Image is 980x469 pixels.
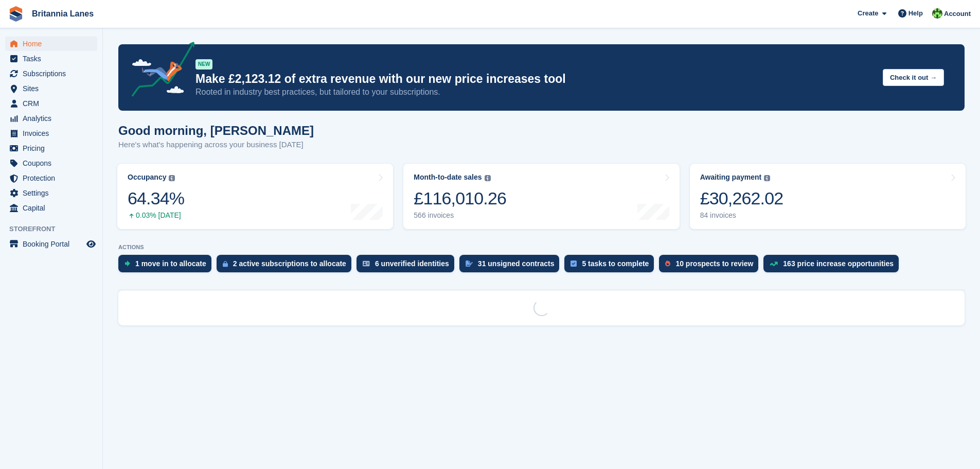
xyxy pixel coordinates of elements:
p: Here's what's happening across your business [DATE] [118,139,314,151]
h1: Good morning, [PERSON_NAME] [118,124,314,137]
a: Month-to-date sales £116,010.26 566 invoices [403,164,679,229]
div: 84 invoices [700,211,783,220]
img: price_increase_opportunities-93ffe204e8149a01c8c9dc8f82e8f89637d9d84a8eef4429ea346261dce0b2c0.svg [770,262,778,266]
span: Storefront [9,224,102,234]
a: Awaiting payment £30,262.02 84 invoices [690,164,966,229]
div: £116,010.26 [414,188,506,209]
img: stora-icon-8386f47178a22dfd0bd8f6a31ec36ba5ce8667c1dd55bd0f319d3a0aa187defe.svg [8,6,24,22]
span: Booking Portal [23,237,84,251]
div: £30,262.02 [700,188,783,209]
p: Rooted in industry best practices, but tailored to your subscriptions. [195,86,875,98]
span: Create [858,8,878,19]
span: Capital [23,201,84,215]
span: Subscriptions [23,66,84,81]
img: icon-info-grey-7440780725fd019a000dd9b08b2336e03edf1995a4989e88bcd33f0948082b44.svg [169,175,175,181]
a: menu [5,201,97,215]
button: Check it out → [883,69,944,86]
div: 1 move in to allocate [135,259,206,268]
div: 5 tasks to complete [582,259,649,268]
img: move_ins_to_allocate_icon-fdf77a2bb77ea45bf5b3d319d69a93e2d87916cf1d5bf7949dd705db3b84f3ca.svg [124,260,130,267]
span: Settings [23,186,84,200]
a: 2 active subscriptions to allocate [217,255,357,277]
a: Occupancy 64.34% 0.03% [DATE] [117,164,393,229]
a: menu [5,96,97,111]
div: 6 unverified identities [375,259,449,268]
a: 10 prospects to review [659,255,763,277]
a: menu [5,141,97,155]
span: Invoices [23,126,84,141]
a: menu [5,66,97,81]
img: active_subscription_to_allocate_icon-d502201f5373d7db506a760aba3b589e785aa758c864c3986d89f69b8ff3... [223,260,228,267]
img: contract_signature_icon-13c848040528278c33f63329250d36e43548de30e8caae1d1a13099fd9432cc5.svg [466,260,473,267]
a: Britannia Lanes [28,5,98,22]
div: Month-to-date sales [414,173,482,182]
a: menu [5,237,97,251]
span: Analytics [23,111,84,126]
a: menu [5,37,97,51]
a: 5 tasks to complete [564,255,659,277]
img: Robert Parr [932,8,942,19]
p: Make £2,123.12 of extra revenue with our new price increases tool [195,72,875,86]
div: 2 active subscriptions to allocate [233,259,346,268]
div: 64.34% [128,188,184,209]
span: Tasks [23,51,84,66]
a: menu [5,51,97,66]
img: price-adjustments-announcement-icon-8257ccfd72463d97f412b2fc003d46551f7dbcb40ab6d574587a9cd5c0d94... [123,42,195,100]
a: 163 price increase opportunities [763,255,904,277]
div: 566 invoices [414,211,506,220]
img: verify_identity-adf6edd0f0f0b5bbfe63781bf79b02c33cf7c696d77639b501bdc392416b5a36.svg [363,260,370,267]
div: Occupancy [128,173,166,182]
a: menu [5,186,97,200]
div: 0.03% [DATE] [128,211,184,220]
div: 163 price increase opportunities [783,259,894,268]
span: Protection [23,171,84,185]
a: Preview store [85,238,97,250]
img: task-75834270c22a3079a89374b754ae025e5fb1db73e45f91037f5363f120a921f8.svg [571,260,577,267]
span: Home [23,37,84,51]
img: prospect-51fa495bee0391a8d652442698ab0144808aea92771e9ea1ae160a38d050c398.svg [665,260,670,267]
span: Coupons [23,156,84,170]
a: menu [5,111,97,126]
span: Help [908,8,923,19]
a: 31 unsigned contracts [459,255,565,277]
a: 1 move in to allocate [118,255,217,277]
span: CRM [23,96,84,111]
a: 6 unverified identities [357,255,459,277]
div: 31 unsigned contracts [478,259,555,268]
span: Sites [23,81,84,96]
div: 10 prospects to review [675,259,753,268]
a: menu [5,156,97,170]
img: icon-info-grey-7440780725fd019a000dd9b08b2336e03edf1995a4989e88bcd33f0948082b44.svg [485,175,491,181]
div: NEW [195,59,212,70]
img: icon-info-grey-7440780725fd019a000dd9b08b2336e03edf1995a4989e88bcd33f0948082b44.svg [764,175,770,181]
a: menu [5,171,97,185]
div: Awaiting payment [700,173,762,182]
span: Pricing [23,141,84,155]
a: menu [5,126,97,141]
p: ACTIONS [118,244,965,251]
span: Account [944,9,971,19]
a: menu [5,81,97,96]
